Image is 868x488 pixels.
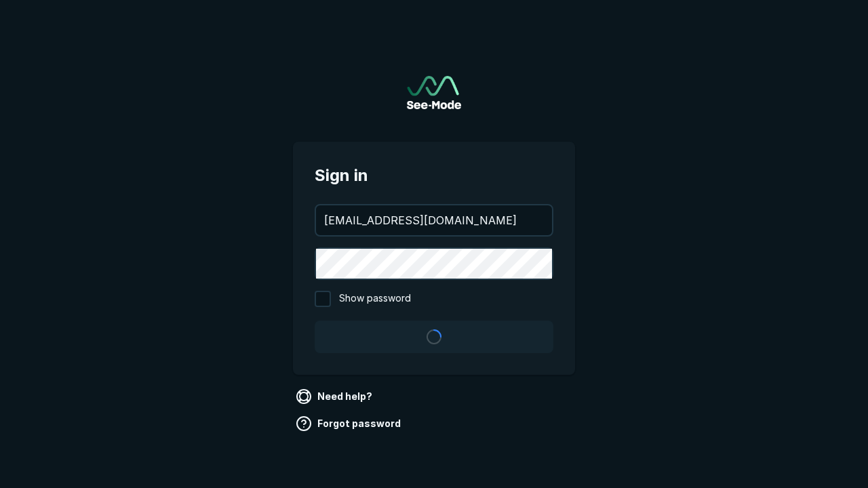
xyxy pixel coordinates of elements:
a: Forgot password [293,413,406,434]
input: your@email.com [316,205,552,235]
span: Sign in [315,163,553,188]
span: Show password [339,291,411,307]
img: See-Mode Logo [407,76,461,109]
a: Need help? [293,386,378,407]
a: Go to sign in [407,76,461,109]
